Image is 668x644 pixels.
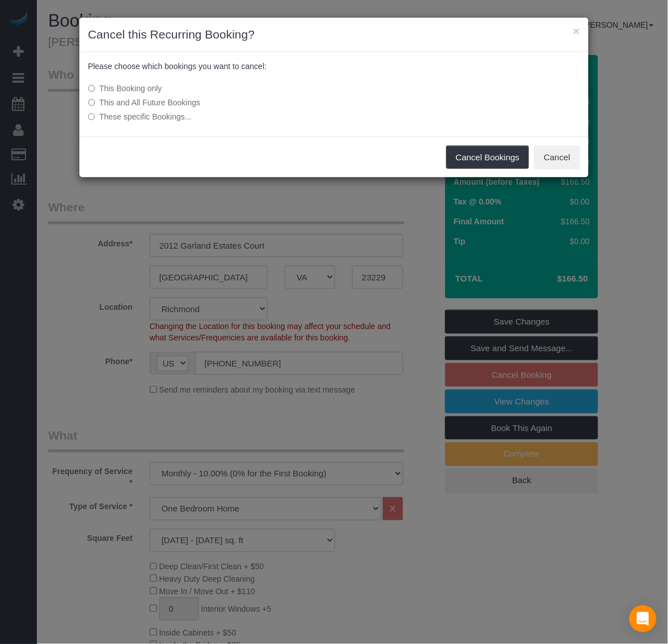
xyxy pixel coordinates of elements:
input: These specific Bookings... [88,113,95,121]
button: Cancel Bookings [446,146,530,169]
label: These specific Bookings... [88,111,411,122]
h3: Cancel this Recurring Booking? [88,26,580,43]
button: Cancel [534,146,580,169]
p: Please choose which bookings you want to cancel: [88,61,580,72]
button: × [573,25,580,37]
div: Open Intercom Messenger [629,605,657,633]
input: This and All Future Bookings [88,99,95,106]
label: This Booking only [88,83,411,94]
label: This and All Future Bookings [88,97,411,108]
input: This Booking only [88,85,95,92]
